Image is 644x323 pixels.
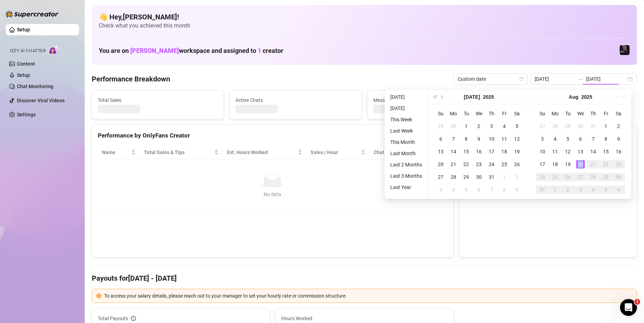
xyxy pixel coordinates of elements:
th: Sales / Hour [306,146,369,159]
input: End date [586,75,626,83]
span: Sales / Hour [311,148,360,156]
span: swap-right [578,76,583,82]
a: Chat Monitoring [17,84,53,89]
span: Total Payouts [98,315,128,322]
th: Chat Conversion [369,146,447,159]
div: No data [105,190,440,198]
div: Sales by OnlyFans Creator [465,131,631,140]
span: 1 [258,47,261,54]
span: to [578,76,583,82]
img: CYBERGIRL [620,45,630,55]
h4: Performance Breakdown [92,74,170,84]
a: Setup [17,27,30,32]
img: AI Chatter [48,45,59,55]
a: Discover Viral Videos [17,98,65,103]
span: Total Sales [98,96,218,104]
span: Name [102,148,130,156]
h4: Payouts for [DATE] - [DATE] [92,273,637,283]
h1: You are on workspace and assigned to creator [99,47,283,55]
span: Active Chats [235,96,355,104]
span: Izzy AI Chatter [10,48,46,54]
span: [PERSON_NAME] [130,47,179,54]
iframe: Intercom live chat [620,299,637,316]
th: Total Sales & Tips [140,146,223,159]
span: Total Sales & Tips [144,148,213,156]
input: Start date [535,75,575,83]
div: Est. Hours Worked [227,148,296,156]
span: info-circle [131,316,136,321]
span: Check what you achieved this month [99,22,630,30]
span: Messages Sent [373,96,493,104]
th: Name [98,146,140,159]
div: To access your salary details, please reach out to your manager to set your hourly rate or commis... [104,292,632,300]
span: exclamation-circle [96,293,101,298]
span: calendar [519,77,524,81]
a: Setup [17,72,30,78]
span: 1 [634,299,640,305]
img: logo-BBDzfeDw.svg [6,11,59,18]
a: Settings [17,112,36,117]
div: Performance by OnlyFans Creator [98,131,447,140]
span: Chat Conversion [374,148,437,156]
span: Custom date [458,74,523,84]
h4: 👋 Hey, [PERSON_NAME] ! [99,12,630,22]
span: Hours Worked [281,315,447,322]
a: Content [17,61,35,67]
